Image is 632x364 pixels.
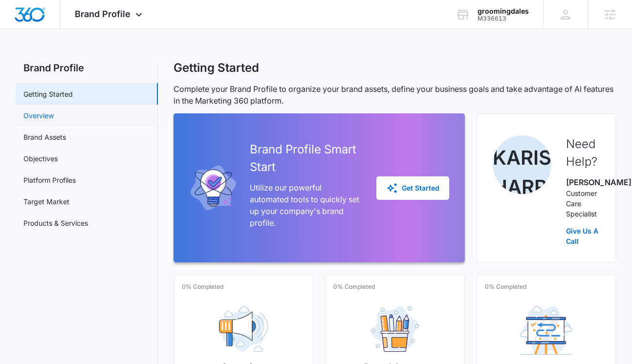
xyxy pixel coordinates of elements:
p: Utilize our powerful automated tools to quickly set up your company's brand profile. [250,182,361,229]
p: 0% Completed [485,282,526,291]
p: 0% Completed [333,282,375,291]
h2: Need Help? [566,135,600,171]
a: Objectives [23,153,58,164]
a: Products & Services [23,218,88,228]
p: 0% Completed [182,282,223,291]
p: Customer Care Specialist [566,188,600,219]
div: account name [478,7,529,15]
a: Getting Started [23,89,73,99]
div: Get Started [386,182,439,194]
a: Overview [23,110,54,121]
div: account id [478,15,529,22]
a: Give Us A Call [566,226,600,246]
p: [PERSON_NAME] [566,176,600,188]
a: Target Market [23,196,69,207]
h2: Brand Profile [16,61,158,75]
h1: Getting Started [174,61,259,75]
span: Brand Profile [75,9,131,19]
h2: Brand Profile Smart Start [250,141,361,176]
a: Brand Assets [23,132,66,142]
button: Get Started [376,176,449,200]
img: Karissa Harris [493,135,551,194]
p: Complete your Brand Profile to organize your brand assets, define your business goals and take ad... [174,83,616,107]
a: Platform Profiles [23,175,76,185]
